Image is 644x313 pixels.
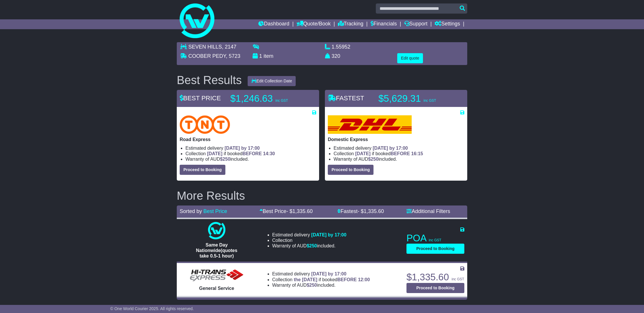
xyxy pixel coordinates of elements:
[258,19,289,29] a: Dashboard
[358,208,384,214] span: - $
[373,146,408,151] span: [DATE] by 17:00
[338,19,363,29] a: Tracking
[180,165,225,175] button: Proceed to Booking
[337,208,384,214] a: Fastest- $1,335.60
[309,243,317,248] span: 250
[272,232,347,238] li: Estimated delivery
[188,268,246,283] img: HiTrans: General Service
[272,243,347,249] li: Warranty of AUD included.
[196,242,237,258] span: Same Day Nationwide(quotes take 0.5-1 hour)
[275,99,288,103] span: inc GST
[225,146,260,151] span: [DATE] by 17:00
[364,208,384,214] span: 1,335.60
[180,208,202,214] span: Sorted by
[307,283,317,288] span: $
[185,156,316,162] li: Warranty of AUD included.
[307,243,317,248] span: $
[260,208,313,214] a: Best Price- $1,335.60
[294,277,317,282] span: the [DATE]
[406,283,464,293] button: Proceed to Booking
[185,145,316,151] li: Estimated delivery
[332,53,340,59] span: 320
[411,151,423,156] span: 16:15
[391,151,410,156] span: BEFORE
[406,244,464,254] button: Proceed to Booking
[272,271,370,277] li: Estimated delivery
[226,53,240,59] span: , 5723
[309,283,317,288] span: 250
[334,151,464,156] li: Collection
[297,19,331,29] a: Quote/Book
[371,157,378,162] span: 250
[397,53,423,63] button: Edit quote
[188,44,222,50] span: SEVEN HILLS
[368,157,378,162] span: $
[404,19,428,29] a: Support
[334,145,464,151] li: Estimated delivery
[264,53,273,59] span: item
[180,95,221,102] span: BEST PRICE
[294,277,370,282] span: if booked
[334,156,464,162] li: Warranty of AUD included.
[406,271,464,283] p: $1,335.60
[424,99,436,103] span: inc GST
[177,189,467,202] h2: More Results
[180,137,316,142] p: Road Express
[110,306,194,311] span: © One World Courier 2025. All rights reserved.
[230,93,303,104] p: $1,246.63
[207,151,222,156] span: [DATE]
[328,165,373,175] button: Proceed to Booking
[406,208,450,214] a: Additional Filters
[203,208,227,214] a: Best Price
[207,151,275,156] span: if booked
[248,76,296,86] button: Edit Collection Date
[199,286,234,291] span: General Service
[272,277,370,282] li: Collection
[378,93,451,104] p: $5,629.31
[259,53,262,59] span: 1
[337,277,357,282] span: BEFORE
[286,208,313,214] span: - $
[263,151,275,156] span: 14:30
[292,208,313,214] span: 1,335.60
[242,151,262,156] span: BEFORE
[355,151,423,156] span: if booked
[272,238,347,243] li: Collection
[220,157,230,162] span: $
[188,53,226,59] span: COOBER PEDY
[328,115,412,134] img: DHL: Domestic Express
[311,232,347,237] span: [DATE] by 17:00
[406,232,464,244] p: POA
[332,44,350,50] span: 1.55952
[222,44,236,50] span: , 2147
[311,271,347,276] span: [DATE] by 17:00
[272,282,370,288] li: Warranty of AUD included.
[371,19,397,29] a: Financials
[208,222,225,239] img: One World Courier: Same Day Nationwide(quotes take 0.5-1 hour)
[222,157,230,162] span: 250
[452,277,464,281] span: inc GST
[328,137,464,142] p: Domestic Express
[429,238,441,242] span: inc GST
[180,115,230,134] img: TNT Domestic: Road Express
[355,151,371,156] span: [DATE]
[174,74,245,86] div: Best Results
[328,95,364,102] span: FASTEST
[435,19,460,29] a: Settings
[358,277,370,282] span: 12:00
[185,151,316,156] li: Collection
